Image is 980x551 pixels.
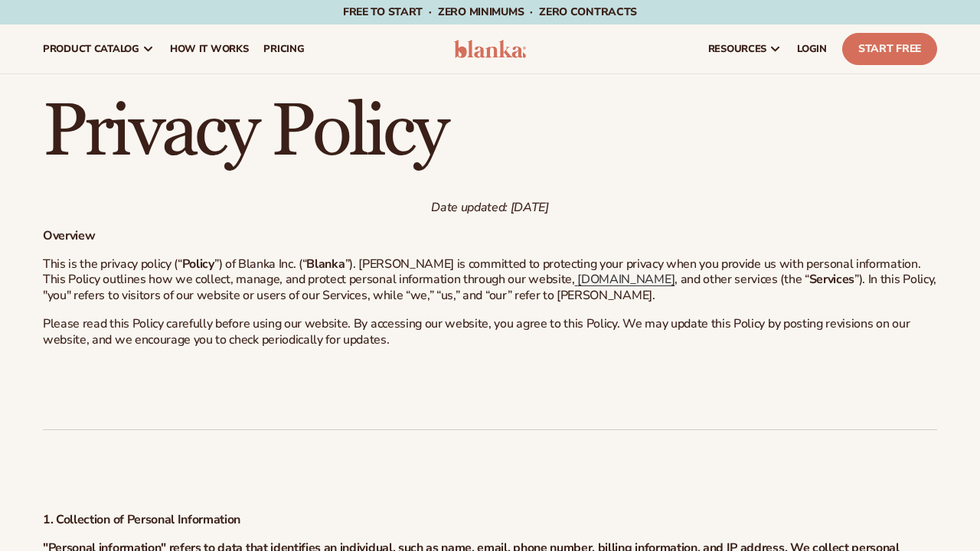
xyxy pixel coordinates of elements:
span: pricing [263,43,304,55]
span: , and other services (the “ [675,271,808,288]
span: This is the privacy policy (“ [43,256,182,272]
strong: Policy [182,256,214,272]
span: Please read this Policy carefully before using our website. By accessing our website, you agree t... [43,315,910,348]
strong: Services [809,271,854,288]
span: resources [708,43,766,55]
h1: Privacy Policy [43,96,937,169]
span: ”). In this Policy, "you" refers to visitors of our website or users of our Services, while “we,”... [43,271,936,304]
span: ”) of Blanka Inc. (“ [214,256,307,272]
strong: 1. Collection of Personal Information [43,511,240,528]
span: [DOMAIN_NAME] [577,271,675,288]
span: LOGIN [797,43,827,55]
a: How It Works [162,24,256,73]
strong: Blanka [306,256,345,272]
a: product catalog [35,24,162,73]
a: pricing [256,24,312,73]
a: resources [701,24,789,73]
span: ”). [PERSON_NAME] is committed to protecting your privacy when you provide us with personal infor... [43,256,920,289]
em: Date updated: [DATE] [431,199,549,216]
a: [DOMAIN_NAME] [575,271,675,288]
span: How It Works [170,43,249,55]
img: logo [454,40,526,58]
span: Free to start · ZERO minimums · ZERO contracts [343,5,637,19]
strong: Overview [43,227,95,244]
a: LOGIN [789,24,835,73]
span: product catalog [43,43,139,55]
a: Start Free [842,33,937,65]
